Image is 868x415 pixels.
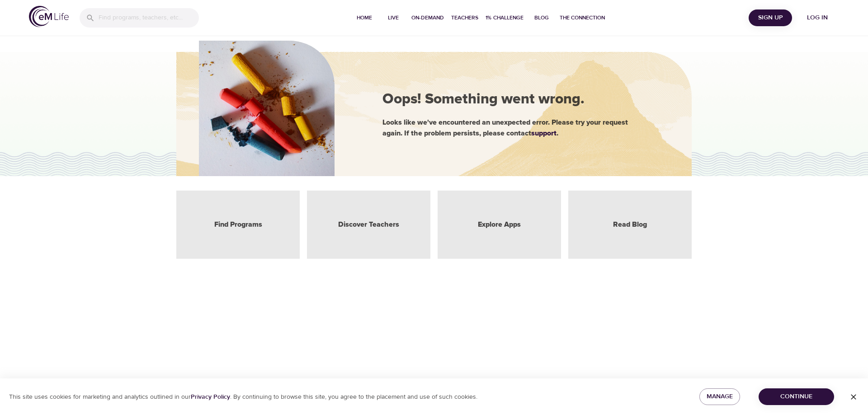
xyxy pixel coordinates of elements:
a: support [531,130,557,137]
span: Home [354,13,375,23]
img: hero [199,41,335,176]
span: Live [382,13,404,23]
button: Log in [796,9,839,26]
span: Log in [799,12,835,23]
a: Find Programs [214,219,262,230]
button: Continue [759,388,834,405]
span: Manage [707,391,733,402]
button: Sign Up [749,9,792,26]
a: Discover Teachers [338,219,399,230]
a: Privacy Policy [191,393,230,401]
span: Continue [766,391,827,402]
button: Manage [699,388,740,405]
span: 1% Challenge [486,13,524,23]
img: logo [29,6,69,27]
div: Oops! Something went wrong. [382,89,663,110]
div: Looks like we've encountered an unexpected error. Please try your request again. If the problem p... [382,117,663,139]
span: Sign Up [752,12,788,23]
a: Explore Apps [478,219,521,230]
input: Find programs, teachers, etc... [99,8,199,28]
span: Teachers [451,13,478,23]
span: On-Demand [411,13,444,23]
span: Blog [531,13,552,23]
span: The Connection [560,13,605,23]
a: Read Blog [613,219,647,230]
